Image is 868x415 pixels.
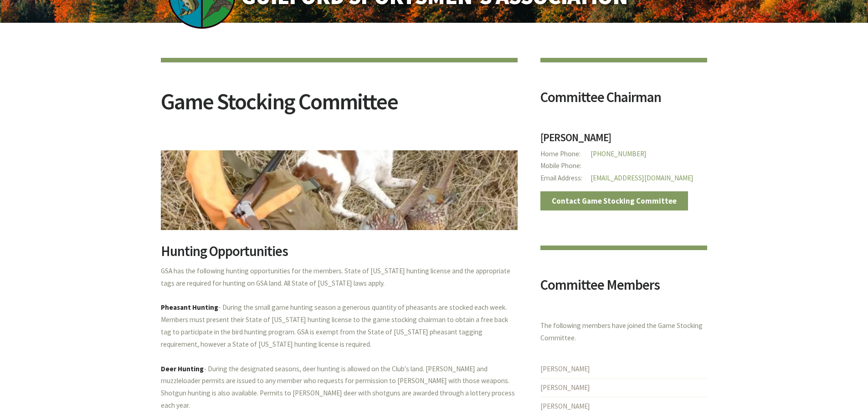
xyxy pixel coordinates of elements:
span: Home Phone [540,148,591,160]
h3: [PERSON_NAME] [540,132,708,148]
a: [EMAIL_ADDRESS][DOMAIN_NAME] [591,174,693,182]
h2: Hunting Opportunities [161,244,518,265]
a: [PERSON_NAME] [540,402,590,410]
strong: Deer Hunting [161,364,204,373]
span: Mobile Phone [540,160,591,172]
h2: Committee Members [540,278,708,299]
a: Contact Game Stocking Committee [540,191,688,210]
p: The following members have joined the Game Stocking Committee. [540,320,708,344]
a: [PHONE_NUMBER] [591,149,647,158]
span: Email Address [540,172,591,184]
h2: Committee Chairman [540,90,708,111]
h2: Game Stocking Committee [161,90,518,124]
a: [PERSON_NAME] [540,383,590,392]
a: [PERSON_NAME] [540,364,590,373]
strong: Pheasant Hunting [161,303,218,312]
